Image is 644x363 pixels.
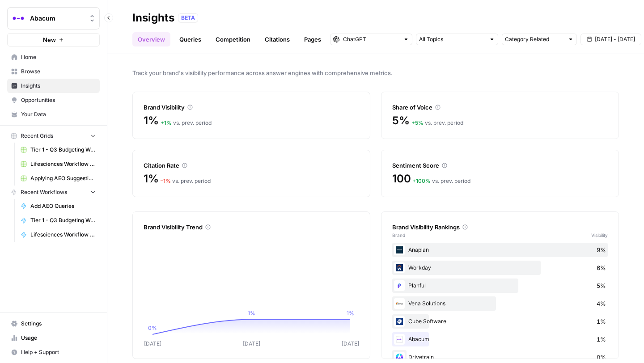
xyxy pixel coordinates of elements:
[30,14,84,23] span: Abacum
[597,335,606,344] span: 1%
[392,161,608,170] div: Sentiment Score
[17,213,100,228] a: Tier 1 - Q3 Budgeting Workflows
[17,228,100,242] a: Lifesciences Workflow ([DATE])
[161,177,171,184] span: – 1 %
[144,340,161,347] tspan: [DATE]
[343,35,399,44] input: ChatGPT
[17,199,100,213] a: Add AEO Queries
[144,103,359,112] div: Brand Visibility
[144,161,359,170] div: Citation Rate
[7,331,100,345] a: Usage
[21,68,96,76] span: Browse
[392,314,608,329] div: Cube Software
[392,223,608,232] div: Brand Visibility Rankings
[394,262,405,273] img: jzoxgx4vsp0oigc9x6a9eruy45gz
[30,216,96,224] span: Tier 1 - Q3 Budgeting Workflows
[597,353,606,362] span: 0%
[174,32,207,46] a: Queries
[7,317,100,331] a: Settings
[243,340,260,347] tspan: [DATE]
[21,53,96,61] span: Home
[178,13,198,22] div: BETA
[597,281,606,290] span: 5%
[299,32,326,46] a: Pages
[412,177,431,184] span: + 100 %
[21,334,96,342] span: Usage
[597,317,606,326] span: 1%
[144,172,159,186] span: 1%
[7,345,100,359] button: Help + Support
[597,263,606,272] span: 6%
[30,231,96,239] span: Lifesciences Workflow ([DATE])
[30,202,96,210] span: Add AEO Queries
[30,146,96,154] span: Tier 1 - Q3 Budgeting Workflows Grid
[394,334,405,345] img: 4u3t5ag124w64ozvv2ge5jkmdj7i
[392,243,608,257] div: Anaplan
[411,119,424,126] span: + 5 %
[392,332,608,346] div: Abacum
[161,119,212,127] div: vs. prev. period
[248,310,255,317] tspan: 1%
[259,32,295,46] a: Citations
[392,172,411,186] span: 100
[30,174,96,182] span: Applying AEO Suggestions
[7,107,100,122] a: Your Data
[412,177,470,185] div: vs. prev. period
[161,177,211,185] div: vs. prev. period
[21,82,96,90] span: Insights
[7,186,100,199] button: Recent Workflows
[419,35,485,44] input: All Topics
[7,79,100,93] a: Insights
[597,245,606,254] span: 9%
[7,129,100,143] button: Recent Grids
[394,316,405,327] img: 5c1vvc5slkkcrghzqv8odreykg6a
[591,232,608,239] span: Visibility
[21,132,53,140] span: Recent Grids
[392,103,608,112] div: Share of Voice
[7,7,100,30] button: Workspace: Abacum
[7,93,100,107] a: Opportunities
[144,114,159,128] span: 1%
[17,157,100,171] a: Lifesciences Workflow ([DATE]) Grid
[392,114,410,128] span: 5%
[394,280,405,291] img: 9ardner9qrd15gzuoui41lelvr0l
[21,188,67,196] span: Recent Workflows
[161,119,172,126] span: + 1 %
[7,64,100,79] a: Browse
[43,35,56,44] span: New
[392,261,608,275] div: Workday
[394,298,405,309] img: 2br2unh0zov217qnzgjpoog1wm0p
[21,110,96,118] span: Your Data
[132,32,170,46] a: Overview
[597,299,606,308] span: 4%
[144,223,359,232] div: Brand Visibility Trend
[342,340,359,347] tspan: [DATE]
[580,34,641,45] button: [DATE] - [DATE]
[21,96,96,104] span: Opportunities
[21,348,96,356] span: Help + Support
[595,35,635,43] span: [DATE] - [DATE]
[17,143,100,157] a: Tier 1 - Q3 Budgeting Workflows Grid
[21,320,96,328] span: Settings
[411,119,463,127] div: vs. prev. period
[7,33,100,46] button: New
[148,325,157,331] tspan: 0%
[132,11,174,25] div: Insights
[392,279,608,293] div: Planful
[17,171,100,186] a: Applying AEO Suggestions
[392,232,405,239] span: Brand
[347,310,354,317] tspan: 1%
[132,68,619,77] span: Track your brand's visibility performance across answer engines with comprehensive metrics.
[505,35,564,44] input: Category Related
[394,245,405,255] img: i3l0twinuru4r0ir99tvr9iljmmv
[30,160,96,168] span: Lifesciences Workflow ([DATE]) Grid
[210,32,256,46] a: Competition
[7,50,100,64] a: Home
[392,296,608,311] div: Vena Solutions
[394,352,405,363] img: dcuc0imcedcvd8rx1333yr3iep8l
[10,10,26,26] img: Abacum Logo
